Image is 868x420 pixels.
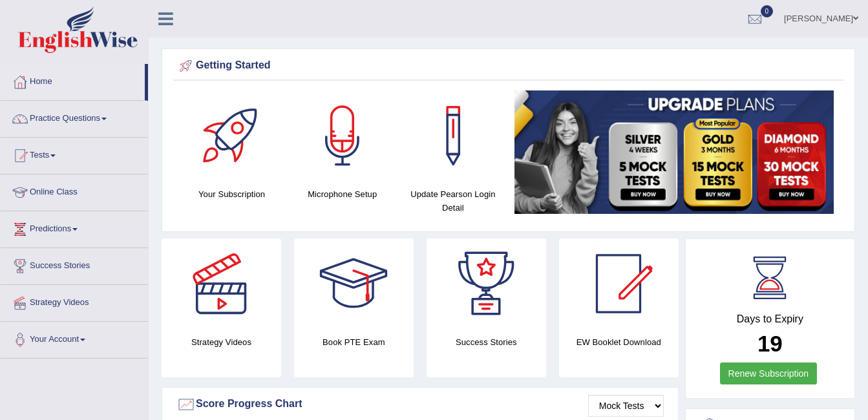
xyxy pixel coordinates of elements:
[720,362,818,384] a: Renew Subscription
[1,64,145,96] a: Home
[176,395,664,414] div: Score Progress Chart
[404,187,502,215] h4: Update Pearson Login Detail
[183,187,281,201] h4: Your Subscription
[1,285,148,317] a: Strategy Videos
[700,313,840,325] h4: Days to Expiry
[293,187,391,201] h4: Microphone Setup
[427,335,546,349] h4: Success Stories
[176,56,840,76] div: Getting Started
[757,331,783,356] b: 19
[514,90,834,214] img: small5.jpg
[559,335,679,349] h4: EW Booklet Download
[294,335,414,349] h4: Book PTE Exam
[1,138,148,170] a: Tests
[761,5,774,17] span: 0
[1,322,148,354] a: Your Account
[162,335,281,349] h4: Strategy Videos
[1,101,148,133] a: Practice Questions
[1,211,148,244] a: Predictions
[1,248,148,280] a: Success Stories
[1,174,148,207] a: Online Class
